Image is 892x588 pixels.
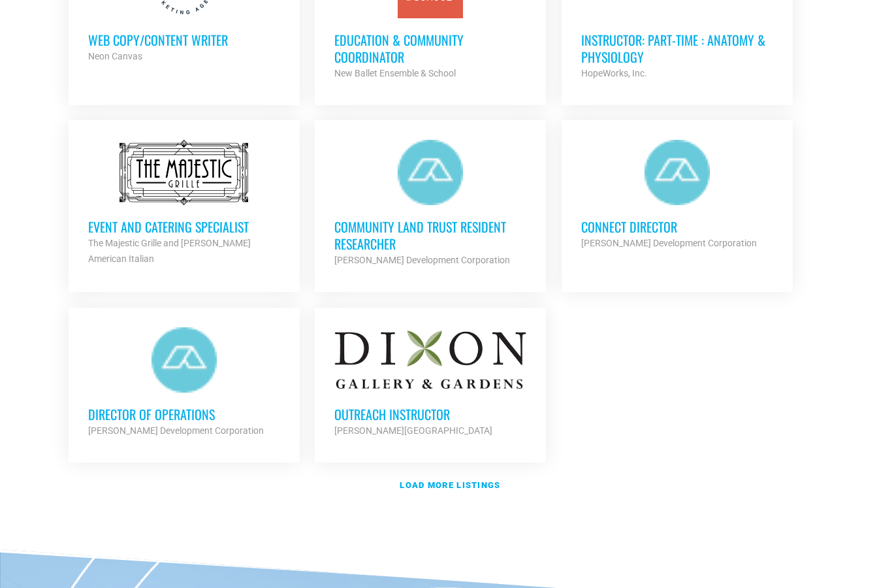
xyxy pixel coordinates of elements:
strong: Load more listings [400,480,500,490]
strong: Neon Canvas [88,51,142,61]
h3: Instructor: Part-Time : Anatomy & Physiology [581,31,773,65]
h3: Event and Catering Specialist [88,218,280,235]
a: Outreach Instructor [PERSON_NAME][GEOGRAPHIC_DATA] [315,308,546,458]
strong: [PERSON_NAME] Development Corporation [88,425,264,436]
strong: New Ballet Ensemble & School [334,68,456,78]
h3: Education & Community Coordinator [334,31,526,65]
strong: [PERSON_NAME] Development Corporation [334,255,510,265]
a: Community Land Trust Resident Researcher [PERSON_NAME] Development Corporation [315,120,546,287]
strong: [PERSON_NAME] Development Corporation [581,238,757,248]
strong: HopeWorks, Inc. [581,68,647,78]
a: Director of Operations [PERSON_NAME] Development Corporation [69,308,300,458]
strong: The Majestic Grille and [PERSON_NAME] American Italian [88,238,251,264]
h3: Web Copy/Content Writer [88,31,280,48]
h3: Outreach Instructor [334,406,526,423]
strong: [PERSON_NAME][GEOGRAPHIC_DATA] [334,425,492,436]
h3: Connect Director [581,218,773,235]
a: Load more listings [61,470,831,500]
a: Connect Director [PERSON_NAME] Development Corporation [562,120,793,270]
h3: Community Land Trust Resident Researcher [334,218,526,252]
a: Event and Catering Specialist The Majestic Grille and [PERSON_NAME] American Italian [69,120,300,286]
h3: Director of Operations [88,406,280,423]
